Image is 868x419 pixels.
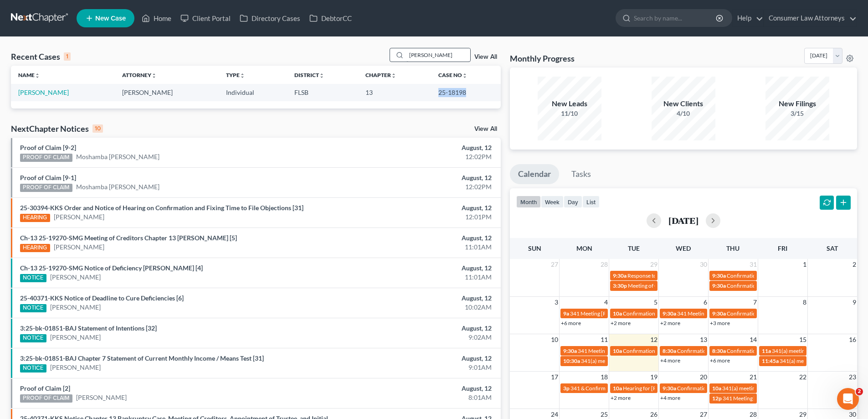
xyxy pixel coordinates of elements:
span: 9:30a [663,310,676,317]
a: Calendar [510,164,559,184]
span: Confirmation hearing [PERSON_NAME] [623,310,718,317]
span: 8:30a [663,347,676,354]
a: +3 more [710,320,730,326]
a: Districtunfold_more [294,72,324,78]
span: Response to TST's Objection [PERSON_NAME] [627,272,739,279]
span: New Case [95,15,126,22]
div: August, 12 [340,264,492,273]
i: unfold_more [462,73,467,78]
a: 25-30394-KKS Order and Notice of Hearing on Confirmation and Fixing Time to File Objections [31] [20,204,303,212]
span: 12p [712,395,722,402]
span: 2 [852,259,857,270]
div: 12:02PM [340,152,492,161]
div: 9:02AM [340,333,492,342]
span: 3p [563,385,570,392]
a: +4 more [660,394,680,401]
span: Sat [827,244,838,252]
div: 8:01AM [340,393,492,402]
td: Individual [219,84,287,101]
span: 341(a) meeting for [PERSON_NAME] [581,357,669,364]
span: 11a [762,347,771,354]
span: 1 [802,259,807,270]
span: 7 [752,297,758,308]
span: 28 [600,259,609,270]
span: 341 Meeting [PERSON_NAME] [570,310,644,317]
button: day [564,196,582,208]
a: Moshamba [PERSON_NAME] [76,152,159,161]
a: [PERSON_NAME] [50,333,101,342]
span: Hearing for [PERSON_NAME] [623,385,694,392]
span: 9:30a [563,347,577,354]
a: [PERSON_NAME] [50,273,101,282]
span: 341(a) meeting for [PERSON_NAME] [780,357,868,364]
a: [PERSON_NAME] [18,88,69,96]
span: Wed [676,244,691,252]
span: 341 Meeting [PERSON_NAME] [578,347,652,354]
a: Nameunfold_more [18,72,40,78]
div: NOTICE [20,274,46,282]
td: 13 [358,84,431,101]
span: 3 [554,297,559,308]
span: Confirmation Hearing [PERSON_NAME] [677,347,773,354]
span: 13 [699,334,708,345]
i: unfold_more [35,73,40,78]
div: PROOF OF CLAIM [20,394,72,403]
span: 9a [563,310,569,317]
td: [PERSON_NAME] [115,84,219,101]
div: HEARING [20,244,50,252]
a: Ch-13 25-19270-SMG Notice of Deficiency [PERSON_NAME] [4] [20,264,203,272]
div: 10 [92,124,103,133]
a: 3:25-bk-01851-BAJ Statement of Intentions [32] [20,324,157,332]
span: 18 [600,372,609,383]
span: 19 [649,372,658,383]
span: 341 Meeting [PERSON_NAME] [677,310,751,317]
span: 10a [613,347,622,354]
a: Proof of Claim [2] [20,384,70,392]
div: August, 12 [340,354,492,363]
div: Recent Cases [11,51,71,62]
span: Sun [528,244,541,252]
div: NOTICE [20,364,46,372]
span: 31 [749,259,758,270]
span: 10 [550,334,559,345]
iframe: Intercom live chat [837,388,859,410]
a: +2 more [660,320,680,326]
div: PROOF OF CLAIM [20,154,72,162]
a: [PERSON_NAME] [54,212,104,222]
span: 9:30a [712,310,726,317]
span: 8 [802,297,807,308]
span: 27 [550,259,559,270]
a: [PERSON_NAME] [54,243,104,252]
td: FLSB [287,84,358,101]
div: August, 12 [340,324,492,333]
a: Ch-13 25-19270-SMG Meeting of Creditors Chapter 13 [PERSON_NAME] [5] [20,234,237,242]
span: 14 [749,334,758,345]
div: 11:01AM [340,243,492,252]
span: 30 [699,259,708,270]
div: August, 12 [340,233,492,243]
span: 9:30a [663,385,676,392]
div: August, 12 [340,294,492,303]
span: Mon [576,244,592,252]
a: +2 more [611,394,631,401]
span: 22 [798,372,807,383]
span: Confirmation Hearing [PERSON_NAME] [727,282,823,289]
div: 3/15 [765,109,829,118]
a: Case Nounfold_more [438,72,467,78]
a: Client Portal [176,10,235,26]
div: 11/10 [538,109,601,118]
div: PROOF OF CLAIM [20,184,72,192]
span: 29 [649,259,658,270]
div: New Clients [652,98,715,109]
span: Tue [628,244,640,252]
a: View All [474,54,497,60]
div: NextChapter Notices [11,123,103,134]
span: 5 [653,297,658,308]
button: week [541,196,564,208]
a: Tasks [563,164,599,184]
span: Thu [726,244,740,252]
a: [PERSON_NAME] [76,393,127,402]
a: Chapterunfold_more [365,72,396,78]
span: 17 [550,372,559,383]
span: 341 & Confirmation Hearing [PERSON_NAME] [570,385,682,392]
